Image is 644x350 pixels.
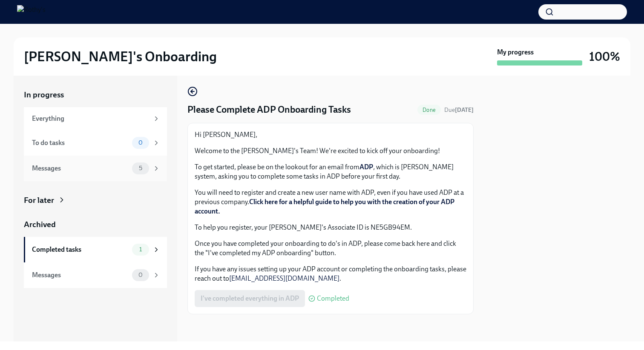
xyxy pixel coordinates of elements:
[497,48,534,57] strong: My progress
[24,130,167,156] a: To do tasks0
[32,138,129,148] div: To do tasks
[195,198,454,215] a: Click here for a helpful guide to help you with the creation of your ADP account.
[195,130,466,139] p: Hi [PERSON_NAME],
[195,223,466,232] p: To help you register, your [PERSON_NAME]'s Associate ID is NE5GB94EM.
[589,49,620,64] h3: 100%
[417,107,441,113] span: Done
[195,146,466,156] p: Welcome to the [PERSON_NAME]'s Team! We're excited to kick off your onboarding!
[32,164,129,173] div: Messages
[229,274,339,282] a: [EMAIL_ADDRESS][DOMAIN_NAME]
[24,262,167,288] a: Messages0
[24,156,167,181] a: Messages5
[133,272,148,278] span: 0
[317,295,349,302] span: Completed
[32,114,149,123] div: Everything
[195,188,466,216] p: You will need to register and create a new user name with ADP, even if you have used ADP at a pre...
[455,106,474,114] strong: [DATE]
[195,265,466,283] p: If you have any issues setting up your ADP account or completing the onboarding tasks, please rea...
[134,165,147,171] span: 5
[195,239,466,258] p: Once you have completed your onboarding to do's in ADP, please come back here and click the "I've...
[32,270,129,280] div: Messages
[24,237,167,262] a: Completed tasks1
[24,195,167,206] a: For later
[134,246,147,253] span: 1
[32,245,129,254] div: Completed tasks
[17,5,46,19] img: Rothy's
[24,195,54,206] div: For later
[359,163,373,171] a: ADP
[187,103,351,116] h4: Please Complete ADP Onboarding Tasks
[24,107,167,130] a: Everything
[444,106,474,114] span: Due
[133,139,148,146] span: 0
[195,162,466,181] p: To get started, please be on the lookout for an email from , which is [PERSON_NAME] system, askin...
[24,89,167,100] a: In progress
[444,106,474,114] span: August 4th, 2025 12:00
[24,219,167,230] a: Archived
[24,48,217,65] h2: [PERSON_NAME]'s Onboarding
